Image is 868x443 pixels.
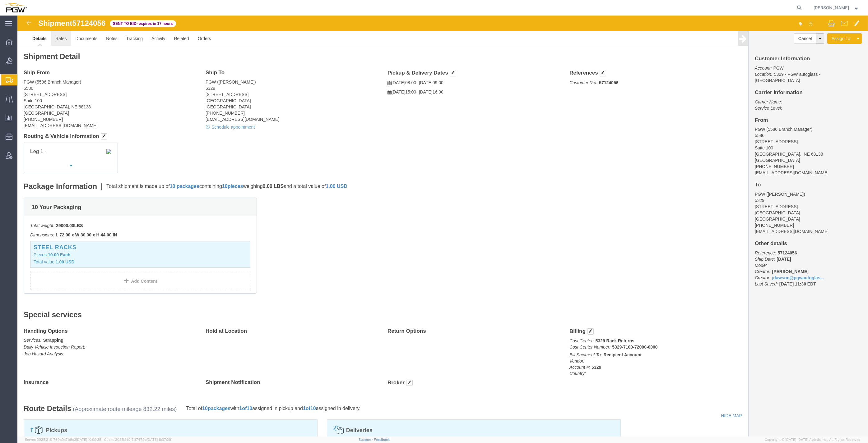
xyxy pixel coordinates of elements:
[147,438,171,441] span: [DATE] 11:37:29
[814,4,849,11] span: Jesse Dawson
[76,438,101,441] span: [DATE] 10:09:35
[25,438,101,441] span: Server: 2025.21.0-769a9a7b8c3
[17,16,868,436] iframe: FS Legacy Container
[359,438,374,441] a: Support
[374,438,390,441] a: Feedback
[4,3,27,12] img: logo
[104,438,171,441] span: Client: 2025.21.0-7d7479b
[814,4,860,11] button: [PERSON_NAME]
[765,437,861,442] span: Copyright © [DATE]-[DATE] Agistix Inc., All Rights Reserved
